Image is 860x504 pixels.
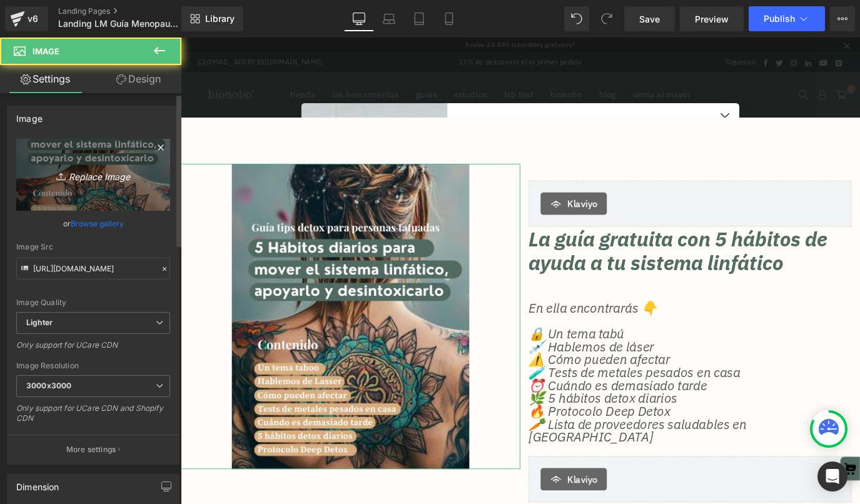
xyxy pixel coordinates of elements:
img: ce5f6155-e987-4a07-a127-90b804cde596.png [134,73,297,446]
a: New Library [181,6,243,31]
p: 🔥 Protocolo Deep Detox [388,409,747,423]
div: Dimension [16,475,59,492]
div: Only support for UCare CDN and Shopify CDN [16,403,170,431]
span: Klaviyo [431,485,465,500]
input: Link [16,258,170,280]
p: 🧪 Tests de metales pesados en casa [388,366,747,380]
p: More settings [66,444,116,455]
a: Mobile [434,6,464,31]
p: 🥕 Lista de proveedores saludables en [GEOGRAPHIC_DATA] [388,423,747,452]
p: ⏰ Cuándo es demasiado tarde [388,380,747,395]
a: Landing Pages [58,6,202,16]
button: Undo [564,6,589,31]
span: Preview [695,13,729,26]
button: Close dialog [595,78,617,100]
div: Open Intercom Messenger [817,461,847,491]
a: Tablet [404,6,434,31]
span: Klaviyo [431,178,465,193]
h2: La guía gratuita con 5 hábitos de ayuda a tu sistema linfático [388,211,747,265]
span: Image [33,46,59,56]
p: En ella encontrarás 👇 [388,294,747,308]
span: Landing LM Guía Menopausia Gratuita | 2025 [58,19,178,29]
i: Replace Image [43,167,143,183]
b: 3000x3000 [26,381,71,390]
button: Redo [594,6,619,31]
b: Lighter [26,318,53,327]
a: v6 [5,6,48,31]
div: Image Resolution [16,361,170,370]
button: Publish [749,6,825,31]
div: Only support for UCare CDN [16,340,170,358]
p: 💉 Hablemos de láser [388,337,747,351]
a: Desktop [344,6,374,31]
div: Image Src [16,243,170,251]
div: v6 [25,11,41,27]
a: Browse gallery [71,213,124,234]
div: Image [16,106,43,124]
p: 🔒 Un tema tabú [388,323,747,337]
span: Publish [764,14,795,24]
p: ⚠️ Cómo pueden afectar [388,351,747,366]
a: Preview [680,6,744,31]
a: Design [93,65,184,93]
div: or [16,217,170,230]
p: 🌿 5 hábitos detox diarios [388,395,747,409]
span: Save [639,13,660,26]
span: Library [205,13,235,24]
div: Image Quality [16,298,170,307]
a: Laptop [374,6,404,31]
button: More [830,6,855,31]
button: More settings [8,435,179,464]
